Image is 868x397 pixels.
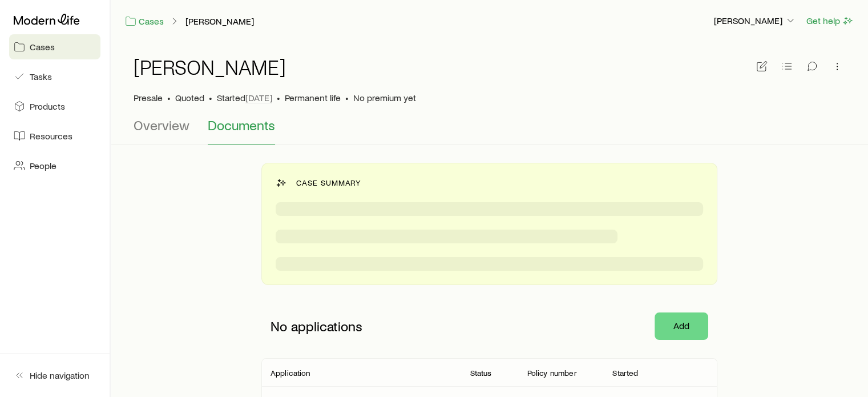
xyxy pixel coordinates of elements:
p: Application [271,368,310,378]
button: [PERSON_NAME] [185,16,255,27]
p: No applications [261,309,645,343]
button: Get help [806,14,854,27]
span: Hide navigation [30,370,90,381]
span: People [30,160,56,171]
p: Status [470,368,492,378]
span: [DATE] [245,92,272,103]
span: • [345,92,349,103]
span: Resources [30,130,72,142]
a: Cases [9,34,100,59]
span: Cases [30,41,55,53]
p: Started [217,92,272,103]
div: Case details tabs [134,117,845,145]
span: Documents [208,117,275,133]
p: Case summary [296,178,362,187]
button: [PERSON_NAME] [713,14,797,28]
a: Products [9,94,100,119]
a: People [9,153,100,178]
p: Presale [134,92,163,103]
p: Started [612,368,638,378]
button: Hide navigation [9,363,100,388]
span: Permanent life [285,92,341,103]
span: Products [30,101,65,112]
p: [PERSON_NAME] [714,15,796,26]
span: • [209,92,212,103]
span: Overview [134,117,189,133]
span: • [167,92,171,103]
span: Tasks [30,71,52,82]
p: Policy number [527,368,576,378]
h1: [PERSON_NAME] [134,55,286,78]
a: Resources [9,123,100,149]
span: • [277,92,280,103]
a: Cases [124,15,164,28]
button: Add [655,312,708,340]
span: Quoted [175,92,204,103]
span: No premium yet [353,92,416,103]
a: Tasks [9,64,100,89]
